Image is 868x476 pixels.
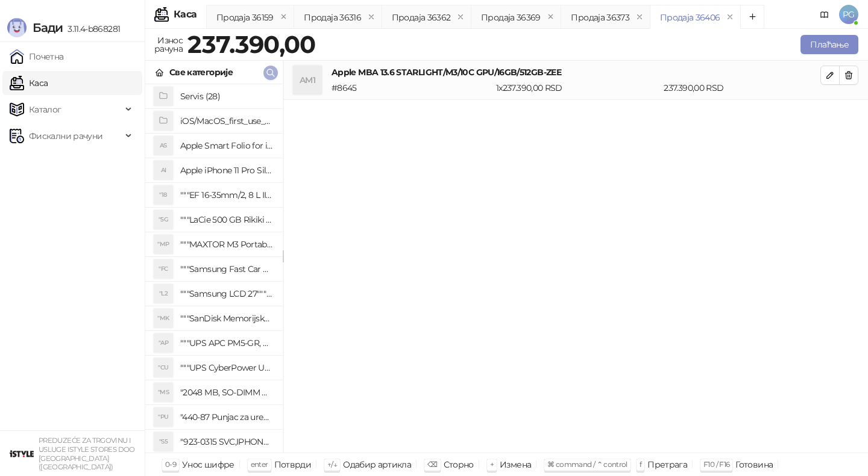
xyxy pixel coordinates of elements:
div: Све категорије [169,66,233,79]
div: Унос шифре [182,457,234,472]
h4: """LaCie 500 GB Rikiki USB 3.0 / Ultra Compact & Resistant aluminum / USB 3.0 / 2.5""""""" [180,210,273,229]
div: AS [154,136,173,155]
span: Бади [33,20,63,35]
h4: """MAXTOR M3 Portable 2TB 2.5"""" crni eksterni hard disk HX-M201TCB/GM""" [180,235,273,254]
div: "FC [154,259,173,279]
span: f [640,460,641,469]
div: Потврди [274,457,312,472]
h4: """EF 16-35mm/2, 8 L III USM""" [180,185,273,205]
span: Фискални рачуни [29,124,102,148]
div: Продаја 36406 [660,11,720,24]
h4: "440-87 Punjac za uredjaje sa micro USB portom 4/1, Stand." [180,407,273,427]
div: "18 [154,185,173,205]
span: PG [839,5,858,24]
a: Почетна [10,45,64,69]
div: 237.390,00 RSD [661,81,823,94]
div: Продаја 36159 [216,11,274,24]
h4: """Samsung Fast Car Charge Adapter, brzi auto punja_, boja crna""" [180,259,273,279]
h4: """UPS APC PM5-GR, Essential Surge Arrest,5 utic_nica""" [180,333,273,353]
small: PREDUZEĆE ZA TRGOVINU I USLUGE ISTYLE STORES DOO [GEOGRAPHIC_DATA] ([GEOGRAPHIC_DATA]) [39,436,135,471]
img: 64x64-companyLogo-77b92cf4-9946-4f36-9751-bf7bb5fd2c7d.png [10,442,34,466]
div: 1 x 237.390,00 RSD [494,81,661,94]
div: Претрага [647,457,687,472]
img: Logo [7,18,27,37]
h4: Servis (28) [180,87,273,106]
h4: """SanDisk Memorijska kartica 256GB microSDXC sa SD adapterom SDSQXA1-256G-GN6MA - Extreme PLUS, ... [180,309,273,328]
div: Продаја 36373 [571,11,629,24]
h4: Apple MBA 13.6 STARLIGHT/M3/10C GPU/16GB/512GB-ZEE [332,66,820,79]
h4: "923-0315 SVC,IPHONE 5/5S BATTERY REMOVAL TRAY Držač za iPhone sa kojim se otvara display [180,432,273,451]
div: AM1 [293,66,322,94]
button: remove [632,12,647,22]
h4: """UPS CyberPower UT650EG, 650VA/360W , line-int., s_uko, desktop""" [180,358,273,377]
h4: "2048 MB, SO-DIMM DDRII, 667 MHz, Napajanje 1,8 0,1 V, Latencija CL5" [180,383,273,402]
h4: Apple Smart Folio for iPad mini (A17 Pro) - Sage [180,136,273,155]
span: ⌫ [427,460,437,469]
div: # 8645 [329,81,494,94]
div: Одабир артикла [343,457,411,472]
div: "CU [154,358,173,377]
div: "MK [154,309,173,328]
h4: """Samsung LCD 27"""" C27F390FHUXEN""" [180,284,273,303]
div: Готовина [735,457,773,472]
div: grid [145,84,283,453]
div: Износ рачуна [152,32,185,57]
button: remove [363,12,379,22]
h4: Apple iPhone 11 Pro Silicone Case - Black [180,161,273,180]
h4: iOS/MacOS_first_use_assistance (4) [180,111,273,131]
a: Документација [815,5,834,24]
span: + [490,460,494,469]
span: ⌘ command / ⌃ control [547,460,627,469]
button: Плаћање [800,35,858,54]
button: remove [722,12,738,22]
div: Продаја 36362 [392,11,451,24]
span: F10 / F16 [703,460,729,469]
strong: 237.390,00 [187,29,316,59]
div: AI [154,161,173,180]
div: "MP [154,235,173,254]
div: "S5 [154,432,173,451]
div: Измена [500,457,531,472]
span: 0-9 [165,460,176,469]
div: Продаја 36369 [481,11,541,24]
div: Каса [174,10,197,19]
button: remove [276,12,292,22]
div: "MS [154,383,173,402]
span: Каталог [29,97,61,122]
div: Продаја 36316 [304,11,361,24]
span: enter [251,460,268,469]
span: 3.11.4-b868281 [63,23,120,34]
div: Сторно [444,457,474,472]
button: Add tab [740,5,764,29]
div: "AP [154,333,173,353]
button: remove [543,12,559,22]
div: "L2 [154,284,173,303]
div: "PU [154,407,173,427]
button: remove [453,12,468,22]
span: ↑/↓ [327,460,337,469]
div: "5G [154,210,173,229]
a: Каса [10,71,48,95]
